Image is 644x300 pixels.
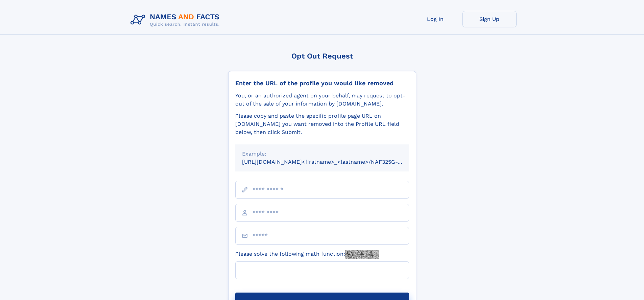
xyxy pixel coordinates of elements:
[235,112,409,136] div: Please copy and paste the specific profile page URL on [DOMAIN_NAME] you want removed into the Pr...
[235,79,409,87] div: Enter the URL of the profile you would like removed
[462,11,517,27] a: Sign Up
[235,92,409,108] div: You, or an authorized agent on your behalf, may request to opt-out of the sale of your informatio...
[235,250,379,259] label: Please solve the following math function:
[408,11,462,27] a: Log In
[242,159,422,165] small: [URL][DOMAIN_NAME]<firstname>_<lastname>/NAF325G-xxxxxxxx
[128,11,225,29] img: Logo Names and Facts
[242,150,402,158] div: Example:
[228,52,416,60] div: Opt Out Request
